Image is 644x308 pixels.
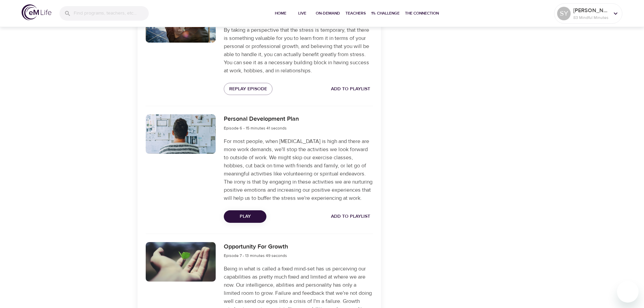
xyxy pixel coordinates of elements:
span: Replay Episode [229,85,267,93]
span: Add to Playlist [331,212,370,221]
h6: Opportunity For Growth [224,242,288,252]
img: logo [22,4,51,20]
span: Episode 7 - 13 minutes 49 seconds [224,253,287,258]
p: [PERSON_NAME][EMAIL_ADDRESS][PERSON_NAME][DOMAIN_NAME] [573,6,609,15]
button: Add to Playlist [328,83,373,95]
span: On-Demand [316,10,340,17]
span: Add to Playlist [331,85,370,93]
iframe: Button to launch messaging window [617,281,639,303]
span: 1% Challenge [371,10,400,17]
h6: Personal Development Plan [224,114,299,124]
p: 83 Mindful Minutes [573,15,609,21]
div: SY [557,7,571,20]
button: Add to Playlist [328,210,373,223]
input: Find programs, teachers, etc... [74,6,149,21]
button: Replay Episode [224,83,272,95]
span: Live [294,10,310,17]
span: Home [272,10,289,17]
span: Episode 6 - 15 minutes 41 seconds [224,125,287,131]
button: Play [224,210,266,223]
p: By taking a perspective that the stress is temporary, that there is something valuable for you to... [224,26,373,75]
span: The Connection [405,10,439,17]
span: Play [229,212,261,221]
span: Teachers [345,10,366,17]
p: For most people, when [MEDICAL_DATA] is high and there are more work demands, we'll stop the acti... [224,137,373,202]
